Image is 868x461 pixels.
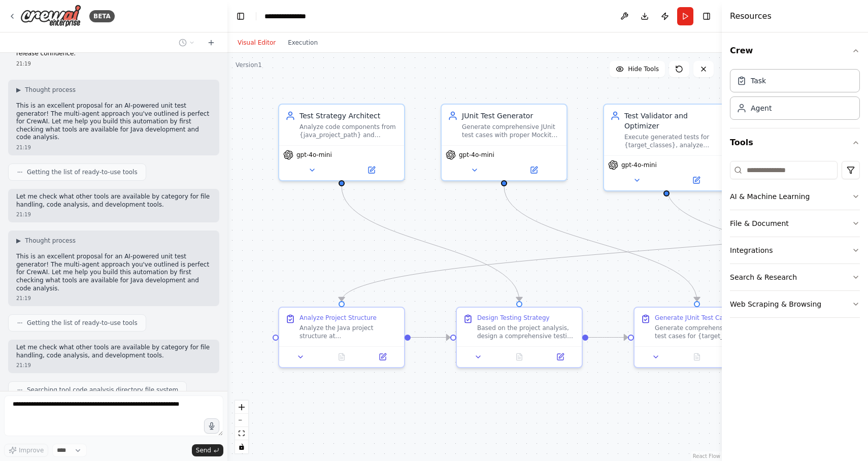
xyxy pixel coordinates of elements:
button: No output available [320,351,363,363]
button: Hide right sidebar [699,9,714,23]
div: Analyze Project Structure [299,314,377,322]
span: Searching tool code analysis directory file system [27,386,178,394]
div: Based on the project analysis, design a comprehensive testing strategy for {target_classes}. Dete... [477,324,576,340]
button: Open in side panel [343,164,400,176]
span: ▶ [16,237,21,245]
button: Execution [282,37,324,49]
div: React Flow controls [235,401,248,453]
button: Open in side panel [505,164,562,176]
span: Improve [19,446,44,454]
div: Agent [751,103,772,113]
button: Crew [730,37,860,65]
a: React Flow attribution [693,453,720,459]
button: Send [192,444,223,456]
div: Test Validator and Optimizer [624,111,723,131]
button: Switch to previous chat [175,37,199,49]
span: Thought process [25,86,76,94]
button: zoom out [235,414,248,427]
g: Edge from e5eab111-b367-4249-a206-463e25d9f43f to 9ab005ae-9496-496a-9b2c-0c03dd221802 [337,186,524,301]
span: Hide Tools [628,65,659,73]
div: Generate comprehensive JUnit test cases with proper Mockito mocks for {target_classes} based on t... [462,123,560,139]
button: Tools [730,128,860,157]
div: BETA [89,10,115,22]
g: Edge from d0bcc2ae-ca3f-4c8e-a243-27f46df28430 to 41483e4a-5cd4-49d2-b9b9-3629c390f48b [499,186,702,301]
div: 21:19 [16,294,211,302]
button: File & Document [730,210,860,237]
button: ▶Thought process [16,237,76,245]
span: gpt-4o-mini [459,151,494,159]
button: fit view [235,427,248,440]
button: Start a new chat [203,37,219,49]
button: toggle interactivity [235,440,248,453]
img: Logo [20,5,81,27]
div: Task [751,76,766,86]
div: Test Strategy ArchitectAnalyze code components from {java_project_path} and determine optimal tes... [278,104,405,181]
p: This is an excellent proposal for an AI-powered unit test generator! The multi-agent approach you... [16,102,211,142]
div: 21:19 [16,211,211,218]
button: No output available [498,351,541,363]
span: Getting the list of ready-to-use tools [27,319,138,327]
div: Version 1 [236,61,262,69]
p: This is an excellent proposal for an AI-powered unit test generator! The multi-agent approach you... [16,253,211,292]
button: Improve [4,444,48,457]
button: Web Scraping & Browsing [730,291,860,317]
span: gpt-4o-mini [296,151,332,159]
div: 21:19 [16,60,211,68]
g: Edge from 9ab005ae-9496-496a-9b2c-0c03dd221802 to 41483e4a-5cd4-49d2-b9b9-3629c390f48b [588,333,628,343]
span: gpt-4o-mini [621,161,657,169]
button: Open in side panel [667,174,725,186]
button: Integrations [730,237,860,264]
div: Design Testing Strategy [477,314,550,322]
div: Generate JUnit Test Cases [655,314,733,322]
button: Hide left sidebar [233,9,248,23]
span: Send [196,446,211,454]
div: JUnit Test Generator [462,111,560,121]
div: JUnit Test GeneratorGenerate comprehensive JUnit test cases with proper Mockito mocks for {target... [441,104,567,181]
div: 21:19 [16,361,211,369]
button: Search & Research [730,264,860,290]
p: Let me check what other tools are available by category for file handling, code analysis, and dev... [16,344,211,359]
button: Hide Tools [610,61,665,77]
div: Analyze the Java project structure at {java_project_path} to understand the codebase architecture... [299,324,398,340]
p: Let me check what other tools are available by category for file handling, code analysis, and dev... [16,193,211,209]
span: ▶ [16,86,21,94]
button: ▶Thought process [16,86,76,94]
h4: Resources [730,10,772,22]
div: Analyze code components from {java_project_path} and determine optimal testing strategies includi... [299,123,398,139]
button: zoom in [235,401,248,414]
div: 21:19 [16,144,211,151]
div: Test Validator and OptimizerExecute generated tests for {target_classes}, analyze failures, and i... [603,104,730,191]
div: Tools [730,157,860,326]
div: Generate JUnit Test CasesGenerate comprehensive JUnit test cases for {target_classes} following t... [633,307,760,368]
button: AI & Machine Learning [730,183,860,210]
div: Execute generated tests for {target_classes}, analyze failures, and iteratively improve test qual... [624,133,723,149]
button: No output available [676,351,719,363]
div: Analyze Project StructureAnalyze the Java project structure at {java_project_path} to understand ... [278,307,405,368]
button: Open in side panel [543,351,578,363]
button: Visual Editor [231,37,282,49]
span: Getting the list of ready-to-use tools [27,168,138,176]
div: Generate comprehensive JUnit test cases for {target_classes} following the established testing st... [655,324,753,340]
div: Test Strategy Architect [299,111,398,121]
button: Click to speak your automation idea [204,418,219,434]
span: Thought process [25,237,76,245]
nav: breadcrumb [264,11,317,21]
g: Edge from a37b4a2f-06e0-4512-be38-77596c847066 to 9ab005ae-9496-496a-9b2c-0c03dd221802 [411,333,450,343]
div: Crew [730,65,860,128]
button: Open in side panel [365,351,400,363]
div: Design Testing StrategyBased on the project analysis, design a comprehensive testing strategy for... [456,307,583,368]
